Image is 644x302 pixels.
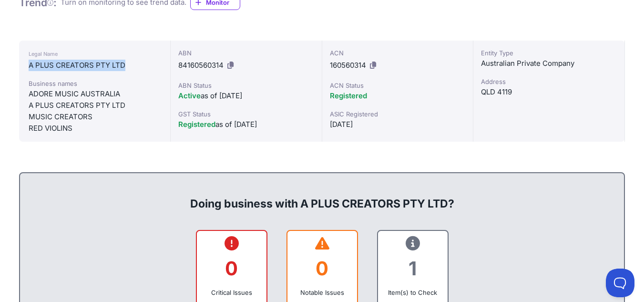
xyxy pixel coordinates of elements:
div: QLD 4119 [481,86,617,98]
div: ADORE MUSIC AUSTRALIA [29,88,161,100]
div: [DATE] [330,119,466,130]
span: 160560314 [330,61,366,70]
div: GST Status [178,109,314,119]
div: Doing business with A PLUS CREATORS PTY LTD? [30,181,614,211]
div: Australian Private Company [481,58,617,69]
div: 0 [295,249,349,288]
span: Registered [330,91,367,100]
span: Registered [178,120,215,129]
div: Item(s) to Check [386,288,440,297]
div: Critical Issues [204,288,259,297]
div: ABN Status [178,81,314,90]
div: as of [DATE] [178,90,314,102]
div: ACN Status [330,81,466,90]
div: Address [481,77,617,86]
div: Entity Type [481,48,617,58]
div: 0 [204,249,259,288]
div: ACN [330,48,466,58]
div: ABN [178,48,314,58]
div: A PLUS CREATORS PTY LTD [29,100,161,111]
div: RED VIOLINS [29,123,161,134]
div: as of [DATE] [178,119,314,130]
div: A PLUS CREATORS PTY LTD [29,60,161,71]
span: 84160560314 [178,61,224,70]
iframe: Toggle Customer Support [606,269,634,297]
span: Active [178,91,201,100]
div: Legal Name [29,48,161,60]
div: ASIC Registered [330,109,466,119]
div: 1 [386,249,440,288]
div: MUSIC CREATORS [29,111,161,123]
div: Business names [29,79,161,88]
div: Notable Issues [295,288,349,297]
